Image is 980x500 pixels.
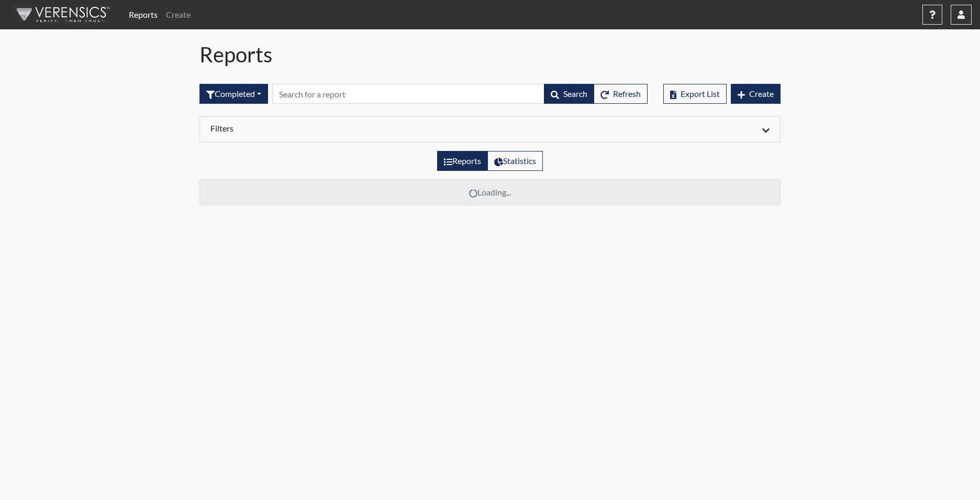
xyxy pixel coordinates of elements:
label: View statistics about completed interviews [487,151,543,171]
td: Loading... [200,180,781,205]
span: Search [563,89,587,99]
button: Refresh [594,84,648,104]
input: Search by Registration ID, Interview Number, or Investigation Name. [272,84,544,104]
a: Reports [125,4,162,25]
span: Create [749,89,774,99]
button: Completed [199,84,268,104]
button: Export List [663,84,727,104]
button: Create [731,84,781,104]
span: Export List [681,89,720,99]
a: Create [162,4,195,25]
h1: Reports [199,42,781,67]
span: Refresh [613,89,641,99]
div: Filter by interview status [199,84,268,104]
label: View the list of reports [437,151,488,171]
button: Search [544,84,594,104]
h6: Filters [210,123,482,133]
div: Click to expand/collapse filters [203,123,777,136]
